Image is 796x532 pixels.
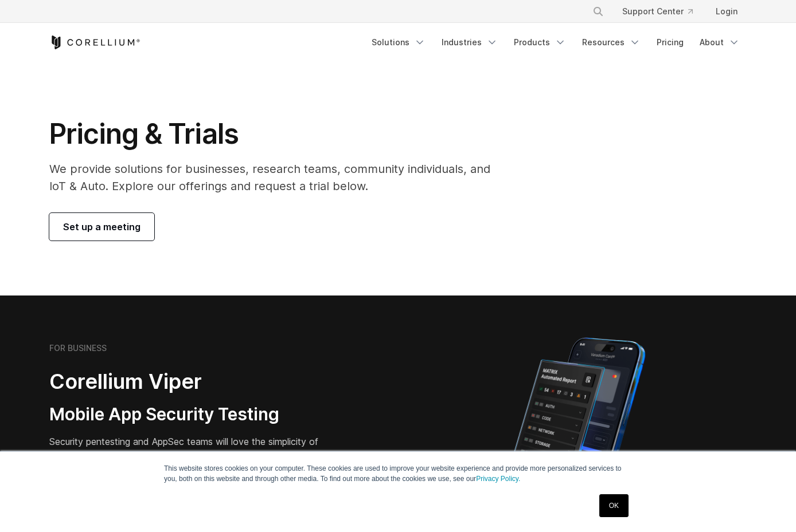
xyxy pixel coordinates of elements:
[49,117,506,151] h1: Pricing & Trials
[707,1,747,22] a: Login
[507,32,573,53] a: Products
[575,32,647,53] a: Resources
[365,32,432,53] a: Solutions
[599,494,629,517] a: OK
[49,213,154,241] a: Set up a meeting
[693,32,747,53] a: About
[365,32,747,53] div: Navigation Menu
[588,1,608,22] button: Search
[49,343,107,353] h6: FOR BUSINESS
[613,1,702,22] a: Support Center
[49,435,343,476] p: Security pentesting and AppSec teams will love the simplicity of automated report generation comb...
[49,36,141,49] a: Corellium Home
[63,220,141,234] span: Set up a meeting
[49,369,343,395] h2: Corellium Viper
[650,32,690,53] a: Pricing
[49,404,343,425] h3: Mobile App Security Testing
[164,463,632,484] p: This website stores cookies on your computer. These cookies are used to improve your website expe...
[49,160,506,195] p: We provide solutions for businesses, research teams, community individuals, and IoT & Auto. Explo...
[579,1,747,22] div: Navigation Menu
[476,475,520,483] a: Privacy Policy.
[435,32,505,53] a: Industries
